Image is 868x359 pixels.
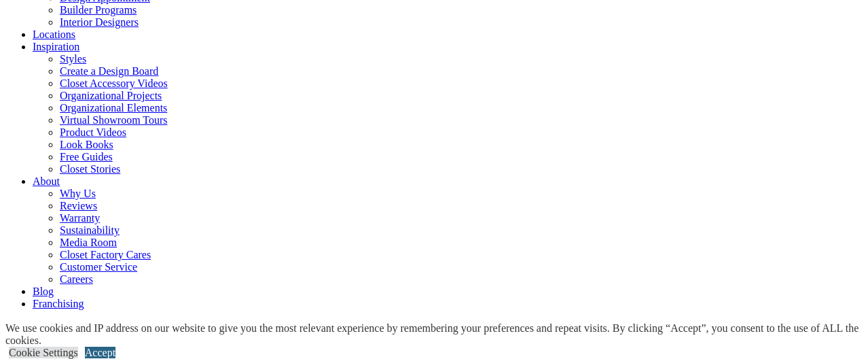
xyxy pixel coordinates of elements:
a: About [33,175,60,187]
a: Organizational Projects [60,90,162,101]
a: Closet Stories [60,163,120,175]
a: Organizational Elements [60,102,167,114]
a: Virtual Showroom Tours [60,114,168,126]
a: Accept [85,347,115,358]
a: Sustainability [60,224,120,236]
a: Blog [33,286,54,297]
a: Customer Service [60,261,137,273]
a: Media Room [60,237,117,248]
a: Closet Factory Cares [60,249,151,260]
a: Builder Programs [60,4,137,16]
a: Locations [33,29,75,40]
a: [GEOGRAPHIC_DATA] & [GEOGRAPHIC_DATA] Locations [5,321,302,332]
a: Reviews [60,200,97,211]
a: Create a Design Board [60,65,158,77]
a: Styles [60,53,86,65]
a: Log In / Sign Up [305,321,378,332]
a: Careers [60,273,93,285]
a: Why Us [60,188,96,199]
a: Free Guides [60,151,113,163]
a: Franchising [33,298,84,309]
a: Look Books [60,139,113,150]
a: Product Videos [60,126,126,138]
a: Inspiration [33,41,79,52]
a: Cookie Settings [9,347,78,358]
a: Interior Designers [60,16,139,28]
a: Closet Accessory Videos [60,78,168,89]
a: Warranty [60,212,100,224]
div: We use cookies and IP address on our website to give you the most relevant experience by remember... [5,322,868,347]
